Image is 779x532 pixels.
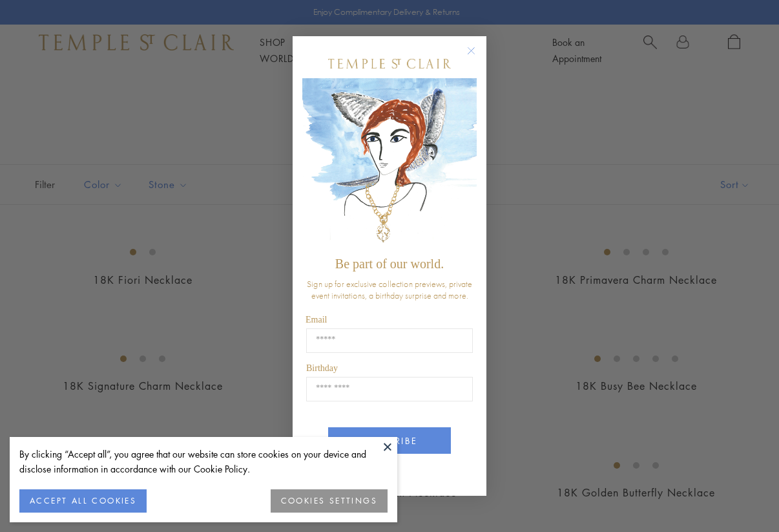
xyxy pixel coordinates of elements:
span: Be part of our world. [335,257,444,271]
img: c4a9eb12-d91a-4d4a-8ee0-386386f4f338.jpeg [302,78,477,251]
span: Sign up for exclusive collection previews, private event invitations, a birthday surprise and more. [307,278,472,301]
img: Temple St. Clair [328,59,451,69]
button: Close dialog [470,49,486,65]
div: By clicking “Accept all”, you agree that our website can store cookies on your device and disclos... [19,447,388,476]
button: SUBSCRIBE [328,427,451,454]
input: Email [306,328,473,353]
span: Email [306,315,327,325]
button: COOKIES SETTINGS [271,489,388,513]
button: ACCEPT ALL COOKIES [19,489,147,513]
span: Birthday [306,363,338,373]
